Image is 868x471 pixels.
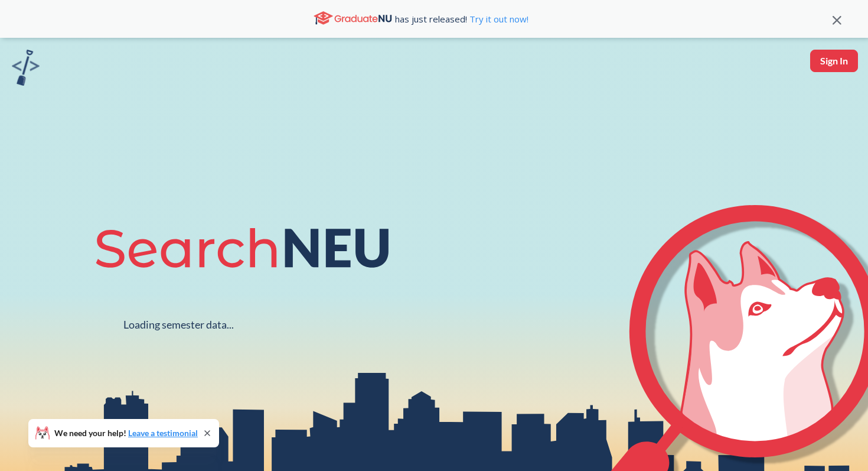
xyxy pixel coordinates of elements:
[128,428,198,438] a: Leave a testimonial
[12,50,40,89] a: sandbox logo
[810,50,858,72] button: Sign In
[395,12,528,25] span: has just released!
[12,50,40,86] img: sandbox logo
[467,13,528,25] a: Try it out now!
[54,429,198,437] span: We need your help!
[123,318,234,332] div: Loading semester data...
